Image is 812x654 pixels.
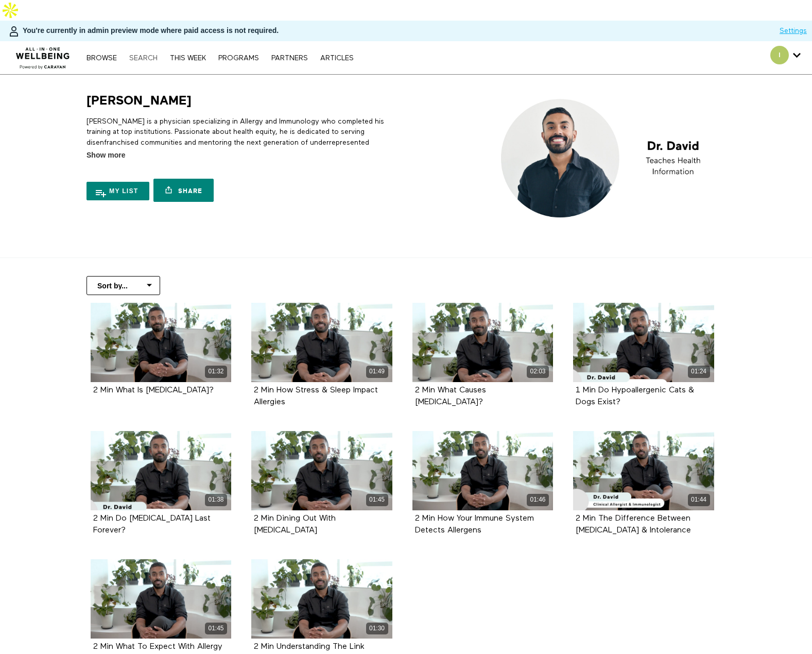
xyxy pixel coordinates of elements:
[763,41,808,74] div: Secondary
[366,494,388,506] div: 01:45
[415,514,534,534] a: 2 Min How Your Immune System Detects Allergens
[573,431,714,510] a: 2 Min The Difference Between Food Allergy & Intolerance 01:44
[87,116,402,158] p: [PERSON_NAME] is a physician specializing in Allergy and Immunology who completed his training at...
[573,303,714,382] a: 1 Min Do Hypoallergenic Cats & Dogs Exist? 01:24
[415,386,486,406] strong: 2 Min What Causes Hives?
[576,386,694,406] strong: 1 Min Do Hypoallergenic Cats & Dogs Exist?
[780,26,807,36] a: Settings
[81,53,358,63] nav: Primary
[527,494,549,506] div: 01:46
[254,514,336,534] a: 2 Min Dining Out With [MEDICAL_DATA]
[492,93,725,224] img: Dr. David
[576,514,691,534] a: 2 Min The Difference Between [MEDICAL_DATA] & Intolerance
[93,386,214,394] strong: 2 Min What Is Lactose Intolerance?
[315,55,359,62] a: ARTICLES
[412,431,554,510] a: 2 Min How Your Immune System Detects Allergens 01:46
[576,386,694,406] a: 1 Min Do Hypoallergenic Cats & Dogs Exist?
[366,623,388,634] div: 01:30
[527,366,549,377] div: 02:03
[366,366,388,377] div: 01:49
[81,55,122,62] a: Browse
[576,514,691,535] strong: 2 Min The Difference Between Food Allergy & Intolerance
[213,55,264,62] a: PROGRAMS
[205,494,227,506] div: 01:38
[688,494,710,506] div: 01:44
[91,431,232,510] a: 2 Min Do Allergies Last Forever? 01:38
[254,386,378,406] strong: 2 Min How Stress & Sleep Impact Allergies
[688,366,710,377] div: 01:24
[153,179,213,202] a: Share
[91,303,232,382] a: 2 Min What Is Lactose Intolerance? 01:32
[165,55,211,62] a: THIS WEEK
[87,182,149,200] button: My list
[8,25,20,38] img: person-bdfc0eaa9744423c596e6e1c01710c89950b1dff7c83b5d61d716cfd8139584f.svg
[251,431,392,510] a: 2 Min Dining Out With Food Allergies 01:45
[251,303,392,382] a: 2 Min How Stress & Sleep Impact Allergies 01:49
[415,514,534,535] strong: 2 Min How Your Immune System Detects Allergens
[91,559,232,639] a: 2 Min What To Expect With Allergy Testing 01:45
[412,303,554,382] a: 2 Min What Causes Hives? 02:03
[205,366,227,377] div: 01:32
[254,514,336,535] strong: 2 Min Dining Out With Food Allergies
[415,386,486,406] a: 2 Min What Causes [MEDICAL_DATA]?
[93,386,214,394] a: 2 Min What Is [MEDICAL_DATA]?
[12,40,74,71] img: CARAVAN
[205,623,227,634] div: 01:45
[93,514,211,534] a: 2 Min Do [MEDICAL_DATA] Last Forever?
[266,55,313,62] a: PARTNERS
[254,386,378,406] a: 2 Min How Stress & Sleep Impact Allergies
[124,55,163,62] a: Search
[87,93,192,109] h1: [PERSON_NAME]
[87,150,125,161] span: Show more
[93,514,211,535] strong: 2 Min Do Allergies Last Forever?
[251,559,392,639] a: 2 Min Understanding The Link Between Allergies & Asthma 01:30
